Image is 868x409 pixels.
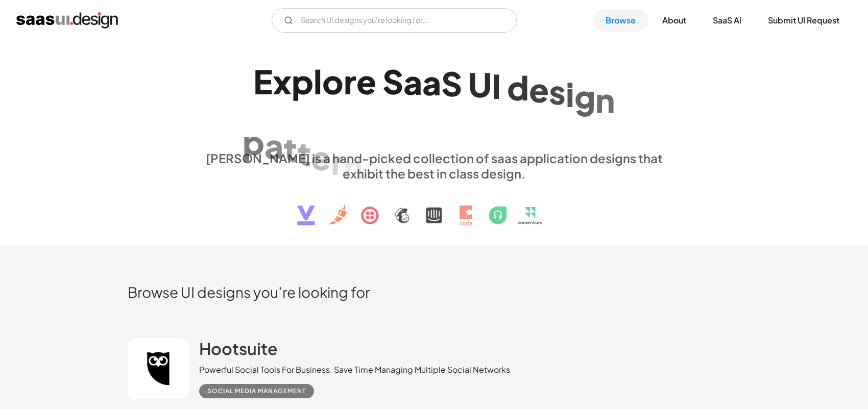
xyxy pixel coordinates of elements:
div: l [314,62,322,101]
div: s [549,72,566,112]
div: r [331,142,344,182]
div: n [595,80,615,119]
div: n [344,147,363,186]
h2: Browse UI designs you’re looking for [128,283,740,301]
div: e [529,70,549,109]
div: r [344,62,356,101]
h2: Hootsuite [199,338,278,359]
a: Browse [593,9,648,32]
a: About [650,9,698,32]
div: e [311,138,331,177]
div: x [273,62,292,101]
div: e [356,62,376,101]
input: Search UI designs you're looking for... [272,8,517,33]
div: a [403,62,422,101]
a: home [16,12,118,29]
div: Powerful Social Tools For Business. Save Time Managing Multiple Social Networks [199,364,510,376]
div: a [264,126,283,165]
div: p [292,62,314,101]
div: I [492,66,501,106]
h1: Explore SaaS UI design patterns & interactions. [199,62,669,140]
div: p [243,122,264,162]
div: d [507,68,529,108]
div: S [441,64,462,103]
div: g [574,78,595,117]
div: o [322,62,344,101]
div: i [566,74,574,114]
div: t [283,130,297,169]
div: Social Media Management [207,385,306,397]
img: text, icon, saas logo [279,181,589,234]
a: Hootsuite [199,338,278,364]
a: SaaS Ai [701,9,754,32]
div: [PERSON_NAME] is a hand-picked collection of saas application designs that exhibit the best in cl... [199,150,669,181]
div: t [297,134,311,173]
div: a [422,63,441,103]
a: Submit UI Request [756,9,852,32]
div: S [382,62,403,101]
div: U [468,65,492,105]
form: Email Form [272,8,517,33]
div: E [253,62,273,101]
